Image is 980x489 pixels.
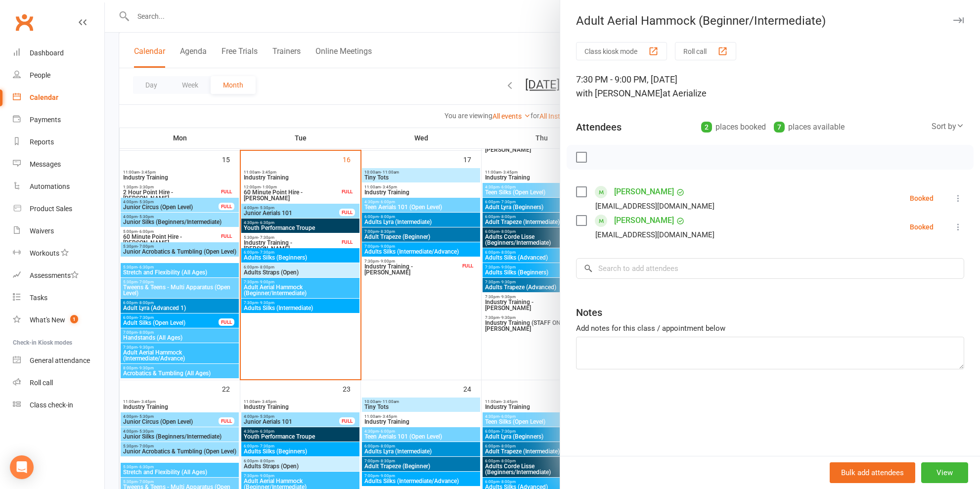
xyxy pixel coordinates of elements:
[13,42,104,64] a: Dashboard
[30,271,79,279] div: Assessments
[30,249,59,257] div: Workouts
[30,49,64,57] div: Dashboard
[13,109,104,131] a: Payments
[30,160,61,168] div: Messages
[576,306,602,319] div: Notes
[13,198,104,220] a: Product Sales
[12,10,37,35] a: Clubworx
[910,223,934,230] div: Booked
[30,138,54,146] div: Reports
[13,220,104,242] a: Waivers
[13,176,104,198] a: Automations
[13,372,104,394] a: Roll call
[13,350,104,372] a: General attendance kiosk mode
[13,309,104,331] a: What's New1
[774,120,845,134] div: places available
[30,356,90,364] div: General attendance
[30,227,54,235] div: Waivers
[13,287,104,309] a: Tasks
[13,131,104,153] a: Reports
[921,462,968,483] button: View
[30,379,53,387] div: Roll call
[701,122,712,133] div: 2
[10,455,34,479] div: Open Intercom Messenger
[614,184,674,200] a: [PERSON_NAME]
[576,88,663,98] span: with [PERSON_NAME]
[663,88,707,98] span: at Aerialize
[30,316,65,324] div: What's New
[13,265,104,287] a: Assessments
[30,294,47,302] div: Tasks
[595,228,714,241] div: [EMAIL_ADDRESS][DOMAIN_NAME]
[30,71,50,79] div: People
[30,116,61,124] div: Payments
[774,122,785,133] div: 7
[576,322,964,334] div: Add notes for this class / appointment below
[13,242,104,265] a: Workouts
[576,42,667,60] button: Class kiosk mode
[13,153,104,176] a: Messages
[30,93,58,101] div: Calendar
[932,120,964,133] div: Sort by
[576,73,964,100] div: 7:30 PM - 9:00 PM, [DATE]
[13,87,104,109] a: Calendar
[30,205,72,213] div: Product Sales
[910,195,934,202] div: Booked
[13,64,104,87] a: People
[30,182,70,190] div: Automations
[30,401,73,409] div: Class check-in
[595,200,714,213] div: [EMAIL_ADDRESS][DOMAIN_NAME]
[576,258,964,279] input: Search to add attendees
[70,315,78,323] span: 1
[830,462,915,483] button: Bulk add attendees
[560,14,980,28] div: Adult Aerial Hammock (Beginner/Intermediate)
[576,120,622,134] div: Attendees
[701,120,766,134] div: places booked
[13,394,104,416] a: Class kiosk mode
[675,42,736,60] button: Roll call
[614,213,674,228] a: [PERSON_NAME]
